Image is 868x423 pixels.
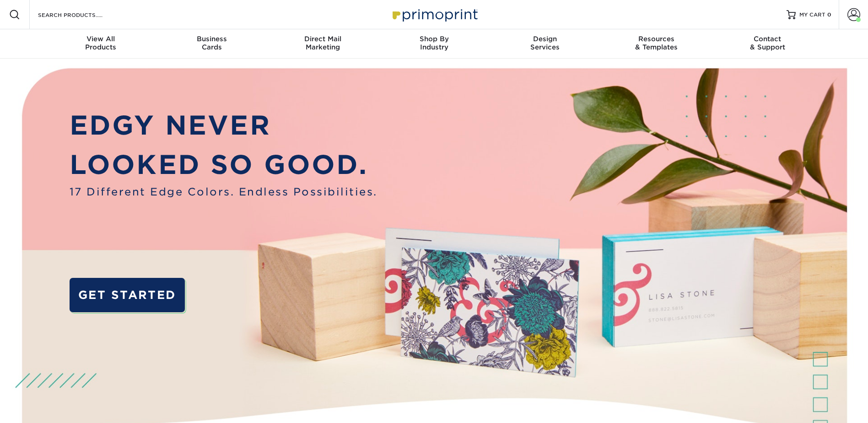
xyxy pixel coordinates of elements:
[267,29,378,59] a: Direct MailMarketing
[490,29,601,59] a: DesignServices
[267,35,378,51] div: Marketing
[156,35,267,43] span: Business
[799,11,825,19] span: MY CART
[388,5,480,24] img: Primoprint
[490,35,601,43] span: Design
[45,29,156,59] a: View AllProducts
[267,35,378,43] span: Direct Mail
[70,278,185,312] a: GET STARTED
[378,29,490,59] a: Shop ByIndustry
[712,35,823,43] span: Contact
[70,184,377,200] span: 17 Different Edge Colors. Endless Possibilities.
[37,9,126,20] input: SEARCH PRODUCTS.....
[712,35,823,51] div: & Support
[601,29,712,59] a: Resources& Templates
[70,106,377,145] p: EDGY NEVER
[712,29,823,59] a: Contact& Support
[827,11,831,18] span: 0
[490,35,601,51] div: Services
[601,35,712,51] div: & Templates
[156,35,267,51] div: Cards
[378,35,490,51] div: Industry
[45,35,156,43] span: View All
[45,35,156,51] div: Products
[601,35,712,43] span: Resources
[156,29,267,59] a: BusinessCards
[70,145,377,184] p: LOOKED SO GOOD.
[378,35,490,43] span: Shop By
